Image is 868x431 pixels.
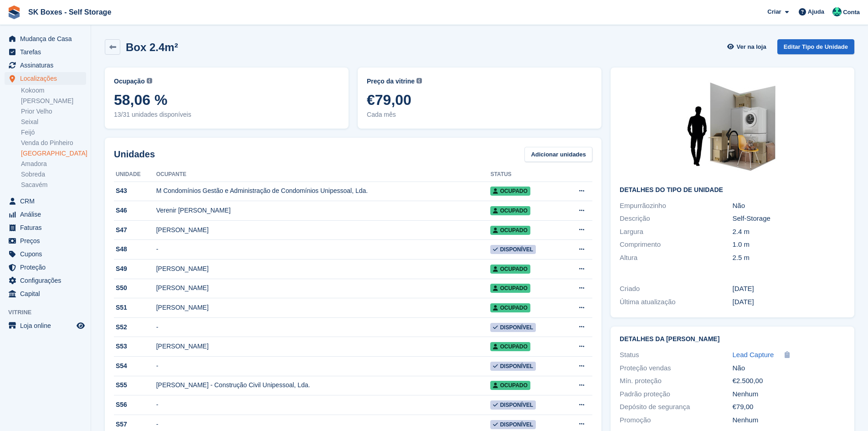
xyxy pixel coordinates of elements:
[25,5,115,20] a: SK Boxes - Self Storage
[620,239,732,250] div: Comprimento
[114,380,156,390] div: S55
[20,32,75,45] span: Mudança de Casa
[808,7,824,16] span: Ajuda
[733,297,845,307] div: [DATE]
[114,283,156,293] div: S50
[733,415,845,426] div: Nenhum
[20,59,75,72] span: Assinaturas
[733,253,845,263] div: 2.5 m
[114,186,156,196] div: S43
[490,381,530,390] span: Ocupado
[524,147,592,162] a: Adicionar unidades
[490,187,530,196] span: Ocupado
[490,342,530,351] span: Ocupado
[21,118,86,126] a: Seixal
[733,376,845,386] div: €2.500,00
[5,274,86,287] a: menu
[20,46,75,58] span: Tarefas
[5,46,86,58] a: menu
[733,227,845,237] div: 2.4 m
[114,303,156,312] div: S51
[114,244,156,254] div: S48
[5,208,86,221] a: menu
[21,170,86,179] a: Sobreda
[733,201,845,211] div: Não
[620,213,732,224] div: Descrição
[733,363,845,374] div: Não
[156,264,491,274] div: [PERSON_NAME]
[114,167,156,182] th: Unidade
[490,167,562,182] th: Status
[114,147,155,161] h2: Unidades
[114,225,156,235] div: S47
[156,303,491,312] div: [PERSON_NAME]
[367,110,592,119] span: Cada mês
[5,72,86,85] a: menu
[490,323,536,332] span: Disponível
[620,415,732,426] div: Promoção
[21,128,86,137] a: Feijó
[5,234,86,247] a: menu
[20,319,75,332] span: Loja online
[733,351,774,358] span: Lead Capture
[20,72,75,85] span: Localizações
[7,5,21,19] img: stora-icon-8386f47178a22dfd0bd8f6a31ec36ba5ce8667c1dd55bd0f319d3a0aa187defe.svg
[21,97,86,105] a: [PERSON_NAME]
[733,350,774,360] a: Lead Capture
[21,160,86,168] a: Amadora
[733,239,845,250] div: 1.0 m
[620,227,732,237] div: Largura
[620,389,732,400] div: Padrão proteção
[156,357,491,376] td: -
[490,303,530,312] span: Ocupado
[737,42,766,52] span: Ver na loja
[5,248,86,260] a: menu
[620,297,732,307] div: Última atualização
[490,362,536,371] span: Disponível
[5,221,86,234] a: menu
[20,208,75,221] span: Análise
[733,402,845,412] div: €79,00
[620,336,845,343] h2: Detalhes da [PERSON_NAME]
[114,420,156,429] div: S57
[156,225,491,235] div: [PERSON_NAME]
[620,402,732,412] div: Depósito de segurança
[490,206,530,215] span: Ocupado
[156,240,491,260] td: -
[75,320,86,331] a: Loja de pré-visualização
[620,363,732,374] div: Proteção vendas
[21,139,86,147] a: Venda do Pinheiro
[156,342,491,351] div: [PERSON_NAME]
[733,389,845,400] div: Nenhum
[20,261,75,274] span: Proteção
[147,78,152,83] img: icon-info-grey-7440780725fd019a000dd9b08b2336e03edf1995a4989e88bcd33f0948082b44.svg
[733,213,845,224] div: Self-Storage
[490,400,536,410] span: Disponível
[832,7,842,16] img: SK Boxes - Comercial
[20,287,75,300] span: Capital
[21,181,86,189] a: Sacavém
[5,59,86,72] a: menu
[416,78,422,83] img: icon-info-grey-7440780725fd019a000dd9b08b2336e03edf1995a4989e88bcd33f0948082b44.svg
[114,361,156,371] div: S54
[20,234,75,247] span: Preços
[490,420,536,429] span: Disponível
[5,287,86,300] a: menu
[733,284,845,294] div: [DATE]
[114,342,156,351] div: S53
[620,253,732,263] div: Altura
[490,265,530,274] span: Ocupado
[114,322,156,332] div: S52
[5,195,86,208] a: menu
[767,7,781,16] span: Criar
[20,248,75,260] span: Cupons
[620,376,732,386] div: Mín. proteção
[21,107,86,116] a: Prior Velho
[620,350,732,360] div: Status
[156,283,491,293] div: [PERSON_NAME]
[21,149,86,158] a: [GEOGRAPHIC_DATA]
[114,110,339,119] span: 13/31 unidades disponíveis
[620,201,732,211] div: Empurrãozinho
[21,86,86,95] a: Kokoom
[20,195,75,208] span: CRM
